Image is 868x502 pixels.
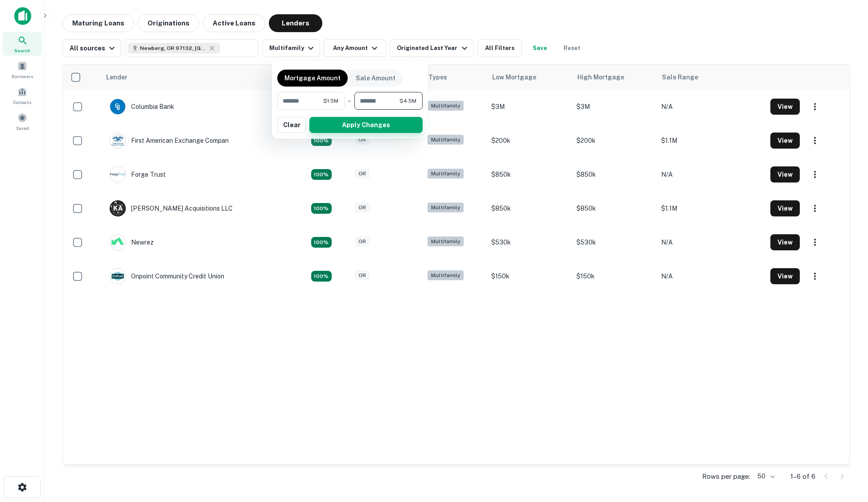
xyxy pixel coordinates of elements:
[399,97,416,105] span: $4.5M
[348,92,351,110] div: -
[356,73,395,83] p: Sale Amount
[323,97,338,105] span: $1.5M
[277,117,306,133] button: Clear
[823,431,868,473] iframe: Chat Widget
[284,73,341,83] p: Mortgage Amount
[309,117,423,133] button: Apply Changes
